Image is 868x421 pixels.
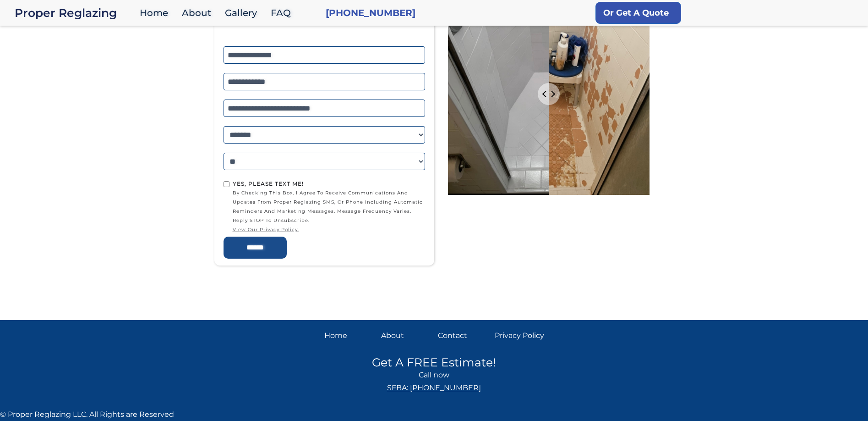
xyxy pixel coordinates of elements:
a: About [381,329,431,342]
a: About [177,3,220,23]
a: FAQ [266,3,300,23]
span: by checking this box, I agree to receive communications and updates from Proper Reglazing SMS, or... [233,188,425,234]
a: Gallery [220,3,266,23]
a: Home [324,329,374,342]
div: Proper Reglazing [15,6,135,19]
form: Home page form [219,8,430,259]
a: Or Get A Quote [595,2,681,24]
div: Get a FREE estimate [224,8,425,46]
a: Privacy Policy [495,329,544,342]
div: Yes, Please text me! [233,179,425,188]
input: Yes, Please text me!by checking this box, I agree to receive communications and updates from Prop... [224,181,229,187]
a: [PHONE_NUMBER] [326,6,415,19]
a: view our privacy policy. [233,225,425,234]
a: Contact [438,329,487,342]
a: home [15,6,135,19]
a: Home [135,3,177,23]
